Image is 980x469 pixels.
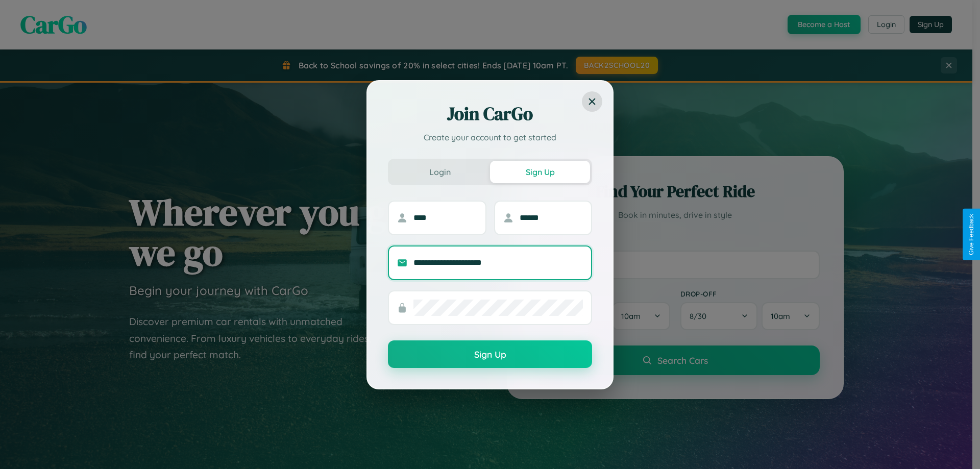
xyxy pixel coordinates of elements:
h2: Join CarGo [388,102,592,126]
button: Login [390,161,490,183]
p: Create your account to get started [388,131,592,143]
button: Sign Up [388,340,592,368]
button: Sign Up [490,161,590,183]
div: Give Feedback [968,214,975,255]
